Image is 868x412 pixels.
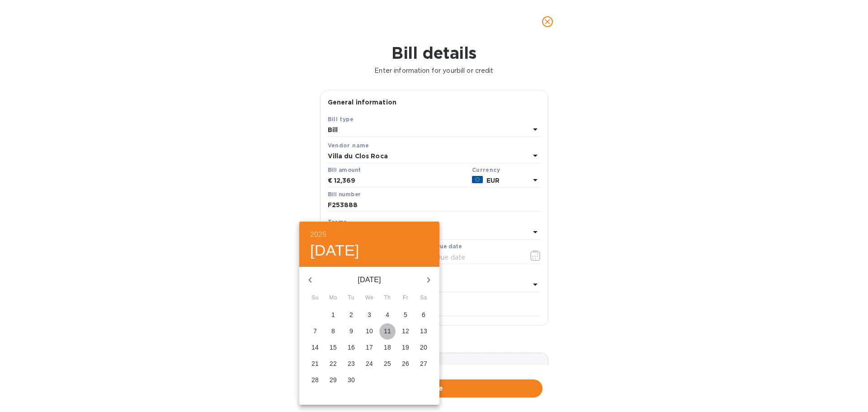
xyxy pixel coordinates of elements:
p: 10 [366,327,373,336]
span: Fr [397,294,414,303]
button: 5 [397,307,414,323]
p: 4 [386,310,389,319]
button: 3 [361,307,377,323]
p: 6 [422,310,425,319]
button: 18 [379,340,396,356]
button: 12 [397,323,414,340]
p: 28 [311,375,319,384]
button: 30 [343,372,359,388]
button: 6 [415,307,432,323]
span: Sa [415,294,432,303]
p: 22 [330,359,337,368]
p: 5 [404,310,407,319]
p: 13 [420,327,427,336]
p: 12 [402,327,409,336]
button: 1 [325,307,341,323]
p: 23 [348,359,355,368]
p: 19 [402,343,409,352]
p: 3 [368,310,371,319]
p: 2 [349,310,353,319]
p: 17 [366,343,373,352]
button: 17 [361,340,377,356]
span: Th [379,294,396,303]
button: 2 [343,307,359,323]
button: 19 [397,340,414,356]
button: 8 [325,323,341,340]
button: 25 [379,356,396,372]
button: 10 [361,323,377,340]
p: 24 [366,359,373,368]
button: 27 [415,356,432,372]
button: 13 [415,323,432,340]
p: 14 [311,343,319,352]
button: [DATE] [310,241,359,260]
button: 11 [379,323,396,340]
p: 9 [349,327,353,336]
p: 7 [313,327,317,336]
p: 27 [420,359,427,368]
span: We [361,294,377,303]
p: 25 [384,359,391,368]
button: 24 [361,356,377,372]
button: 23 [343,356,359,372]
button: 4 [379,307,396,323]
button: 28 [307,372,323,388]
p: 8 [331,327,335,336]
p: 15 [330,343,337,352]
button: 20 [415,340,432,356]
p: 11 [384,327,391,336]
button: 26 [397,356,414,372]
p: 21 [311,359,319,368]
span: Mo [325,294,341,303]
p: 18 [384,343,391,352]
p: 29 [330,375,337,384]
p: 26 [402,359,409,368]
p: [DATE] [321,275,418,285]
span: Tu [343,294,359,303]
button: 29 [325,372,341,388]
button: 9 [343,323,359,340]
span: Su [307,294,323,303]
p: 20 [420,343,427,352]
p: 1 [331,310,335,319]
button: 15 [325,340,341,356]
p: 30 [348,375,355,384]
button: 14 [307,340,323,356]
button: 21 [307,356,323,372]
button: 16 [343,340,359,356]
button: 2025 [310,228,326,241]
button: 22 [325,356,341,372]
p: 16 [348,343,355,352]
button: 7 [307,323,323,340]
